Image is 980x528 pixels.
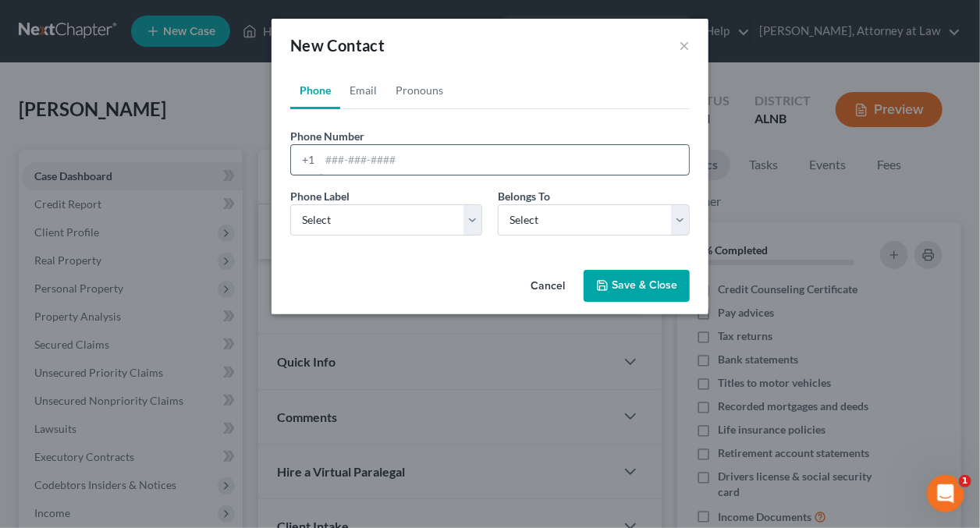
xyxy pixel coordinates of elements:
input: ###-###-#### [320,145,689,175]
iframe: Intercom live chat [927,475,964,512]
span: Belongs To [498,190,550,203]
span: Phone Label [290,190,350,203]
span: New Contact [290,36,385,55]
a: Email [340,72,386,109]
span: 1 [959,475,971,487]
button: Save & Close [584,270,690,303]
span: Phone Number [290,129,364,143]
a: Pronouns [386,72,453,109]
button: × [679,36,690,55]
button: Cancel [518,271,577,303]
a: Phone [290,72,340,109]
div: +1 [291,145,320,175]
